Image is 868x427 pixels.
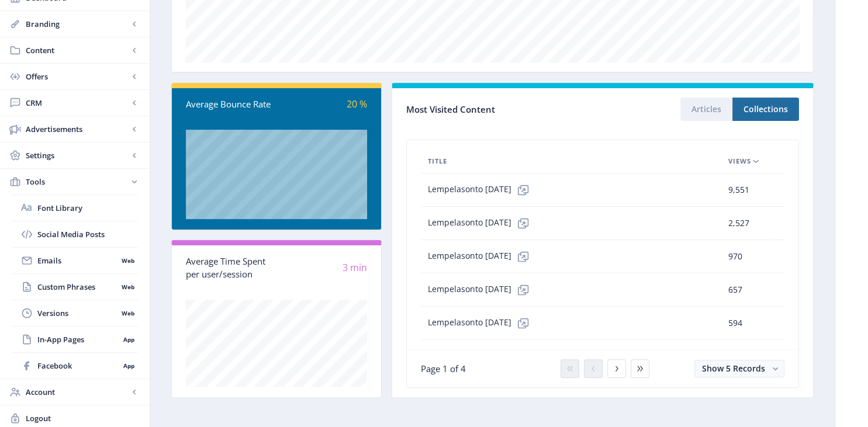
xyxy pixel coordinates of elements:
[421,363,466,374] span: Page 1 of 4
[37,228,138,240] span: Social Media Posts
[694,360,784,377] button: Show 5 Records
[37,360,119,372] span: Facebook
[186,255,276,281] div: Average Time Spent per user/session
[728,316,742,330] span: 594
[12,221,138,247] a: Social Media Posts
[37,255,117,266] span: Emails
[428,154,447,168] span: Title
[12,353,138,379] a: FacebookApp
[728,216,749,230] span: 2,527
[26,44,129,56] span: Content
[276,261,367,275] div: 3 min
[26,123,129,135] span: Advertisements
[117,307,138,319] nb-badge: Web
[702,363,765,374] span: Show 5 Records
[26,150,129,161] span: Settings
[117,281,138,293] nb-badge: Web
[26,18,129,30] span: Branding
[37,307,117,319] span: Versions
[26,176,129,188] span: Tools
[728,183,749,197] span: 9,551
[680,98,732,121] button: Articles
[428,245,535,268] span: Lempelasonto [DATE]
[186,98,276,111] div: Average Bounce Rate
[406,100,603,119] div: Most Visited Content
[728,283,742,297] span: 657
[119,360,138,372] nb-badge: App
[12,248,138,273] a: EmailsWeb
[428,311,535,335] span: Lempelasonto [DATE]
[12,327,138,352] a: In-App PagesApp
[26,71,129,82] span: Offers
[12,300,138,326] a: VersionsWeb
[428,178,535,202] span: Lempelasonto [DATE]
[37,202,138,214] span: Font Library
[117,255,138,266] nb-badge: Web
[26,97,129,109] span: CRM
[428,278,535,301] span: Lempelasonto [DATE]
[732,98,799,121] button: Collections
[728,249,742,263] span: 970
[37,334,119,345] span: In-App Pages
[37,281,117,293] span: Custom Phrases
[26,412,140,424] span: Logout
[12,274,138,300] a: Custom PhrasesWeb
[26,386,129,398] span: Account
[119,334,138,345] nb-badge: App
[12,195,138,221] a: Font Library
[428,211,535,235] span: Lempelasonto [DATE]
[728,154,751,168] span: Views
[347,98,367,110] span: 20 %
